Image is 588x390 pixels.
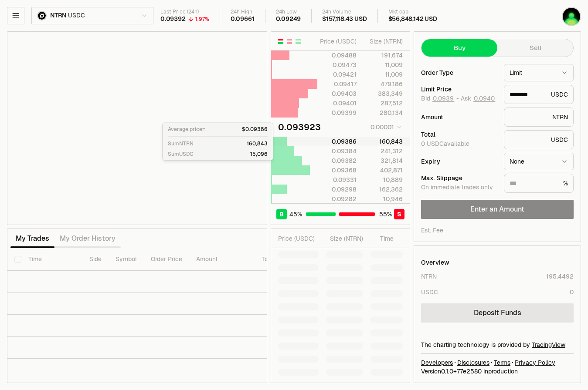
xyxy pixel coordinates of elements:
[515,358,555,367] a: Privacy Policy
[21,248,82,271] th: Time
[289,210,302,219] span: 45 %
[364,137,403,146] div: 160,843
[318,108,357,117] div: 0.09399
[546,272,574,281] div: 195.4492
[364,195,403,203] div: 10,946
[144,248,189,271] th: Order Price
[364,51,403,60] div: 191,674
[318,175,357,184] div: 0.09331
[421,272,437,281] div: NTRN
[231,15,255,23] div: 0.09661
[370,234,394,243] div: Time
[364,175,403,184] div: 10,889
[421,258,449,267] div: Overview
[421,158,497,165] div: Expiry
[397,210,401,219] span: S
[277,38,284,45] button: Show Buy and Sell Orders
[168,151,194,158] p: Sum USDC
[68,12,85,20] span: USDC
[388,9,437,15] div: Mkt cap
[326,234,363,243] div: Size ( NTRN )
[364,156,403,165] div: 321,814
[421,303,574,323] a: Deposit Funds
[318,137,357,146] div: 0.09386
[364,70,403,79] div: 11,009
[532,341,565,349] a: TradingView
[494,358,510,367] a: Terms
[295,38,302,45] button: Show Buy Orders Only
[421,358,453,367] a: Developers
[432,95,455,102] button: 0.0939
[160,15,186,23] div: 0.09392
[421,131,497,138] div: Total
[109,248,144,271] th: Symbol
[421,140,469,148] span: 0 USDC available
[421,70,497,76] div: Order Type
[318,70,357,79] div: 0.09421
[504,64,574,81] button: Limit
[364,147,403,155] div: 241,312
[279,210,284,219] span: B
[421,340,574,349] div: The charting technology is provided by
[457,358,489,367] a: Disclosures
[322,9,367,15] div: 24h Volume
[286,38,293,45] button: Show Sell Orders Only
[318,156,357,165] div: 0.09382
[421,184,497,192] div: On immediate trades only
[189,248,255,271] th: Amount
[364,37,403,46] div: Size ( NTRN )
[318,185,357,194] div: 0.09298
[421,39,497,57] button: Buy
[7,32,267,225] iframe: Financial Chart
[160,9,209,15] div: Last Price (24h)
[247,140,268,147] p: 160,843
[168,126,205,133] p: Average price=
[504,130,574,149] div: USDC
[364,80,403,88] div: 479,186
[322,15,367,23] div: $157,118.43 USD
[10,230,54,247] button: My Trades
[364,89,403,98] div: 383,349
[318,37,357,46] div: Price ( USDC )
[421,367,574,376] div: Version 0.1.0 + in production
[318,80,357,88] div: 0.09417
[231,9,255,15] div: 24h High
[563,8,580,25] img: Ledger 1 Pass phrase
[421,175,497,181] div: Max. Slippage
[421,114,497,120] div: Amount
[14,256,21,263] button: Select all
[421,86,497,92] div: Limit Price
[504,85,574,104] div: USDC
[461,95,496,103] span: Ask
[421,226,443,235] div: Est. Fee
[54,230,121,247] button: My Order History
[318,195,357,203] div: 0.09282
[504,153,574,170] button: None
[242,126,268,133] p: $0.09386
[50,12,66,20] span: NTRN
[276,15,301,23] div: 0.09249
[318,147,357,155] div: 0.09384
[364,185,403,194] div: 162,362
[497,39,573,57] button: Sell
[504,174,574,193] div: %
[82,248,109,271] th: Side
[278,234,319,243] div: Price ( USDC )
[318,51,357,60] div: 0.09488
[250,151,268,158] p: 15,096
[388,15,437,23] div: $56,848,142 USD
[168,140,194,147] p: Sum NTRN
[421,95,459,103] span: Bid -
[364,61,403,69] div: 11,009
[255,248,320,271] th: Total
[318,99,357,108] div: 0.09401
[421,288,438,296] div: USDC
[368,122,403,132] button: 0.00001
[364,166,403,175] div: 402,871
[570,288,574,296] div: 0
[364,108,403,117] div: 280,134
[276,9,301,15] div: 24h Low
[278,121,321,133] div: 0.093923
[379,210,392,219] span: 55 %
[318,89,357,98] div: 0.09403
